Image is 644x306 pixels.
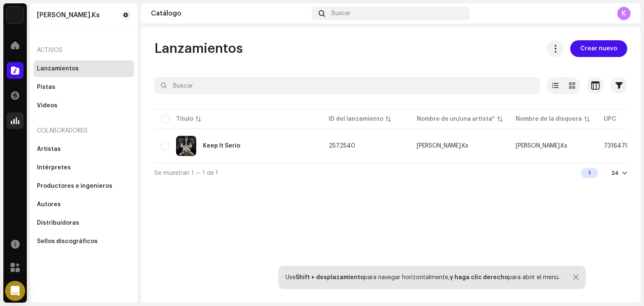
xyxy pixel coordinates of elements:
div: Distribuidoras [37,220,79,226]
div: Autores [37,201,61,208]
div: Keep It Serio [203,143,240,149]
span: 2572540 [329,143,355,149]
span: Velez.Ks [417,143,502,149]
re-m-nav-item: Artistas [34,141,134,158]
strong: y haga clic derecho [450,275,508,280]
div: ID del lanzamiento [329,115,383,123]
re-m-nav-item: Intérpretes [34,159,134,176]
strong: Shift + desplazamiento [296,275,364,280]
div: Open Intercom Messenger [5,281,25,301]
div: Videos [37,102,57,109]
div: K [617,7,631,20]
img: 731569b7-f9a5-49ce-927a-29f65510dbf5 [176,136,196,156]
re-m-nav-item: Pistas [34,79,134,96]
re-m-nav-item: Videos [34,97,134,114]
div: Nombre de la disquera [516,115,582,123]
span: Lanzamientos [154,40,243,57]
input: Buscar [154,77,540,94]
div: Velez.Ks [37,12,100,18]
div: Sellos discográficos [37,238,98,245]
div: Lanzamientos [37,65,79,72]
button: Crear nuevo [570,40,627,57]
re-m-nav-item: Distribuidoras [34,215,134,231]
re-m-nav-item: Autores [34,196,134,213]
re-m-nav-item: Sellos discográficos [34,233,134,250]
div: Nombre de un/una artista* [417,115,495,123]
div: Título [176,115,193,123]
span: Se muestran 1 — 1 de 1 [154,170,218,176]
div: Artistas [37,146,61,153]
div: Use para navegar horizontalmente, para abrir el menú. [286,274,560,281]
div: 24 [611,170,619,176]
re-m-nav-item: Productores e ingenieros [34,178,134,194]
div: Intérpretes [37,164,71,171]
div: 1 [581,168,598,178]
div: Productores e ingenieros [37,183,112,189]
div: [PERSON_NAME].Ks [417,143,468,149]
img: 48257be4-38e1-423f-bf03-81300282f8d9 [7,7,23,23]
re-a-nav-header: Activos [34,40,134,60]
span: Crear nuevo [580,40,617,57]
div: Catálogo [151,10,309,17]
span: Velez.Ks [516,143,567,149]
re-a-nav-header: Colaboradores [34,121,134,141]
span: Buscar [332,10,351,17]
div: Pistas [37,84,55,91]
re-m-nav-item: Lanzamientos [34,60,134,77]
